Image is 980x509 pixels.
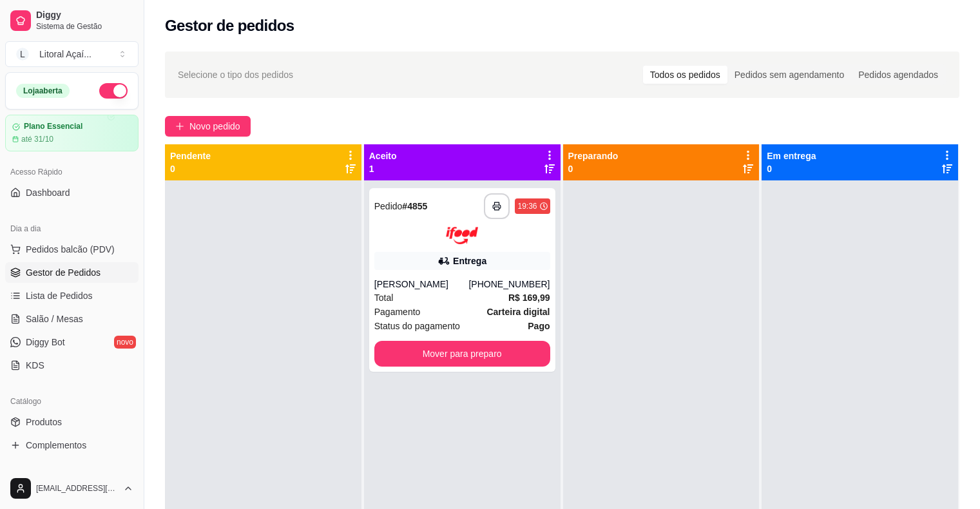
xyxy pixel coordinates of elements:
span: Pedidos balcão (PDV) [26,243,115,256]
a: Dashboard [5,182,139,203]
p: Aceito [369,149,397,162]
span: KDS [26,359,44,372]
a: Salão / Mesas [5,309,139,329]
button: Pedidos balcão (PDV) [5,239,139,260]
strong: Carteira digital [486,307,550,317]
p: 0 [767,162,816,175]
a: Gestor de Pedidos [5,262,139,283]
p: 1 [369,162,397,175]
span: Pagamento [374,305,421,319]
div: Pedidos agendados [851,66,945,84]
img: ifood [446,227,478,244]
div: [PERSON_NAME] [374,278,469,291]
button: [EMAIL_ADDRESS][DOMAIN_NAME] [5,473,139,504]
span: Status do pagamento [374,319,460,333]
div: Catálogo [5,391,139,412]
span: Sistema de Gestão [36,21,133,32]
span: Lista de Pedidos [26,289,93,302]
div: Acesso Rápido [5,162,139,182]
div: Pedidos sem agendamento [727,66,851,84]
span: Dashboard [26,186,70,199]
div: Litoral Açaí ... [39,48,91,61]
a: Produtos [5,412,139,432]
h2: Gestor de pedidos [165,15,294,36]
strong: Pago [528,321,550,331]
span: [EMAIL_ADDRESS][DOMAIN_NAME] [36,483,118,494]
article: Plano Essencial [24,122,82,131]
div: Loja aberta [16,84,70,98]
div: Dia a dia [5,218,139,239]
p: 0 [170,162,211,175]
strong: R$ 169,99 [508,293,550,303]
p: 0 [568,162,619,175]
a: Plano Essencialaté 31/10 [5,115,139,151]
button: Alterar Status [99,83,128,99]
div: 19:36 [517,201,537,211]
span: Novo pedido [189,119,240,133]
a: Complementos [5,435,139,456]
p: Em entrega [767,149,816,162]
div: [PHONE_NUMBER] [468,278,550,291]
a: DiggySistema de Gestão [5,5,139,36]
span: Produtos [26,416,62,428]
span: Complementos [26,439,86,452]
a: KDS [5,355,139,376]
div: Entrega [453,254,486,267]
p: Preparando [568,149,619,162]
span: L [16,48,29,61]
span: plus [175,122,184,131]
button: Novo pedido [165,116,251,137]
span: Gestor de Pedidos [26,266,101,279]
p: Pendente [170,149,211,162]
span: Salão / Mesas [26,312,83,325]
span: Diggy [36,10,133,21]
button: Select a team [5,41,139,67]
span: Selecione o tipo dos pedidos [178,68,293,82]
a: Lista de Pedidos [5,285,139,306]
article: até 31/10 [21,134,53,144]
span: Total [374,291,394,305]
span: Diggy Bot [26,336,65,349]
button: Mover para preparo [374,341,550,367]
span: Pedido [374,201,403,211]
div: Todos os pedidos [643,66,727,84]
a: Diggy Botnovo [5,332,139,352]
strong: # 4855 [402,201,427,211]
